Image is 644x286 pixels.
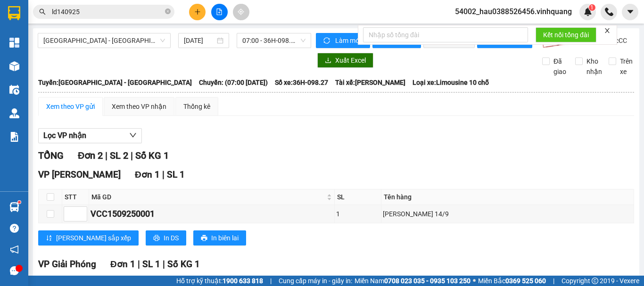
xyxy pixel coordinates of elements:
span: Làm mới [335,35,363,46]
button: Lọc VP nhận [38,128,142,143]
span: Kho nhận [583,56,606,77]
span: download [325,57,331,65]
span: VP Giải Phóng [38,259,96,270]
span: copyright [592,278,598,284]
span: Miền Nam [355,276,471,286]
span: caret-down [626,8,635,16]
strong: 0369 525 060 [505,277,546,285]
span: | [270,276,272,286]
span: Chuyến: (07:00 [DATE]) [199,77,268,88]
span: VP [PERSON_NAME] [38,169,121,180]
strong: 0708 023 035 - 0935 103 250 [384,277,471,285]
span: | [105,150,107,161]
span: message [10,266,19,275]
span: file-add [216,8,223,15]
img: warehouse-icon [9,61,19,71]
span: search [39,8,46,15]
span: Trên xe [616,56,636,77]
img: dashboard-icon [9,38,19,48]
img: logo-vxr [8,6,20,20]
span: close [604,27,611,34]
sup: 1 [589,4,595,11]
span: | [162,169,165,180]
span: | [131,150,133,161]
button: printerIn DS [146,230,186,245]
strong: 1900 633 818 [223,277,263,285]
span: notification [10,245,19,254]
span: ⚪️ [473,279,476,283]
span: close-circle [165,8,171,14]
span: Loại xe: Limousine 10 chỗ [413,77,489,88]
span: Đơn 2 [78,150,103,161]
div: 1 [336,209,379,219]
b: Tuyến: [GEOGRAPHIC_DATA] - [GEOGRAPHIC_DATA] [38,79,192,86]
sup: 1 [18,201,21,204]
img: phone-icon [605,8,613,16]
span: 54002_hau0388526456.vinhquang [447,6,579,17]
span: SL 1 [167,169,185,180]
span: down [129,131,137,139]
button: caret-down [622,4,638,20]
span: Miền Bắc [478,276,546,286]
span: Hỗ trợ kỹ thuật: [176,276,263,286]
span: printer [201,235,207,242]
span: In biên lai [211,233,239,243]
span: TỔNG [38,150,64,161]
span: [PERSON_NAME] sắp xếp [56,233,131,243]
button: plus [189,4,206,20]
button: Kết nối tổng đài [536,27,596,42]
img: warehouse-icon [9,85,19,95]
span: | [163,259,165,270]
span: printer [153,235,160,242]
img: warehouse-icon [9,202,19,212]
th: STT [62,189,89,205]
span: Số KG 1 [167,259,200,270]
span: Lọc VP nhận [43,130,86,141]
span: SL 2 [110,150,128,161]
img: icon-new-feature [584,8,592,16]
span: 1 [590,4,594,11]
div: Thống kê [183,101,210,112]
img: solution-icon [9,132,19,142]
span: In DS [164,233,179,243]
button: printerIn biên lai [193,230,246,245]
button: syncLàm mới [316,33,370,48]
button: file-add [211,4,228,20]
span: plus [194,8,201,15]
div: Xem theo VP gửi [46,101,95,112]
span: Kết nối tổng đài [543,30,589,40]
input: Nhập số tổng đài [363,27,528,42]
span: sync [323,37,331,45]
span: SL 1 [142,259,160,270]
button: aim [233,4,249,20]
th: SL [335,189,381,205]
span: Số KG 1 [135,150,169,161]
td: VCC1509250001 [89,205,335,223]
div: [PERSON_NAME] 14/9 [383,209,632,219]
span: Xuất Excel [335,55,366,65]
span: Cung cấp máy in - giấy in: [279,276,352,286]
span: Số xe: 36H-098.27 [275,77,328,88]
span: question-circle [10,224,19,233]
input: 15/09/2025 [184,35,215,46]
img: warehouse-icon [9,108,19,118]
button: downloadXuất Excel [317,53,373,68]
span: 07:00 - 36H-098.27 [242,33,305,48]
span: | [138,259,140,270]
span: Đã giao [550,56,570,77]
span: sort-ascending [46,235,52,242]
span: | [553,276,554,286]
span: aim [238,8,244,15]
div: Xem theo VP nhận [112,101,166,112]
span: Đơn 1 [135,169,160,180]
span: Tài xế: [PERSON_NAME] [335,77,405,88]
span: Hà Nội - Thanh Hóa [43,33,165,48]
div: VCC1509250001 [91,207,333,221]
span: Mã GD [91,192,325,202]
th: Tên hàng [381,189,634,205]
span: Đơn 1 [110,259,135,270]
input: Tìm tên, số ĐT hoặc mã đơn [52,7,163,17]
button: sort-ascending[PERSON_NAME] sắp xếp [38,230,139,245]
span: close-circle [165,8,171,16]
